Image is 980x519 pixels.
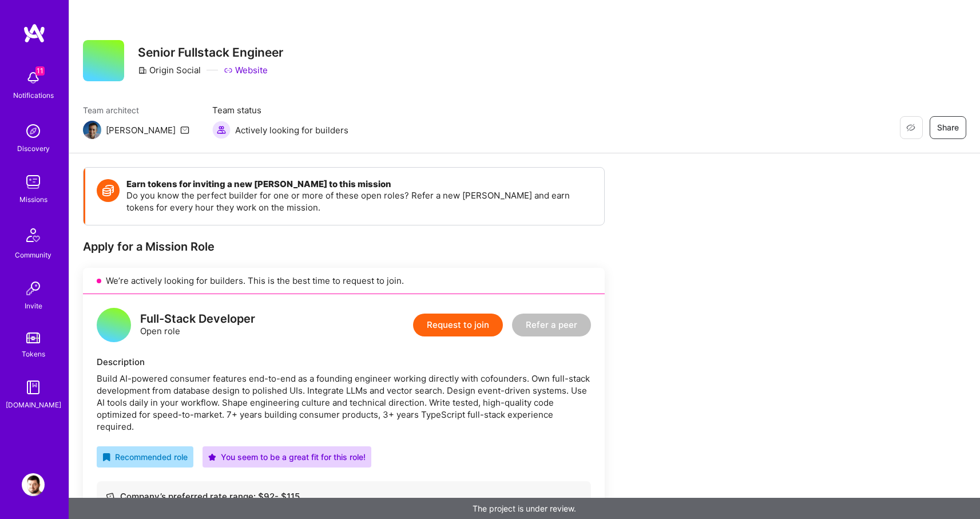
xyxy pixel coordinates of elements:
[126,179,593,189] h4: Earn tokens for inviting a new [PERSON_NAME] to this mission
[413,314,503,336] button: Request to join
[17,142,50,154] div: Discovery
[83,268,605,294] div: We’re actively looking for builders. This is the best time to request to join.
[180,125,189,134] i: icon Mail
[106,490,582,502] div: Company’s preferred rate range: $ 92 - $ 115
[25,300,42,312] div: Invite
[97,179,120,202] img: Token icon
[23,23,46,43] img: logo
[106,124,176,136] div: [PERSON_NAME]
[126,189,593,213] p: Do you know the perfect builder for one or more of these open roles? Refer a new [PERSON_NAME] an...
[235,124,348,136] span: Actively looking for builders
[83,104,189,116] span: Team architect
[140,313,255,337] div: Open role
[97,373,591,433] div: Build AI-powered consumer features end-to-end as a founding engineer working directly with cofoun...
[83,121,101,139] img: Team Architect
[212,104,348,116] span: Team status
[937,122,959,133] span: Share
[212,121,231,139] img: Actively looking for builders
[83,239,605,254] div: Apply for a Mission Role
[69,498,980,519] div: The project is under review.
[19,193,47,205] div: Missions
[19,221,47,249] img: Community
[19,473,47,496] a: User Avatar
[906,123,915,132] i: icon EyeClosed
[224,64,268,76] a: Website
[138,66,147,75] i: icon CompanyGray
[22,171,45,193] img: teamwork
[22,473,45,496] img: User Avatar
[13,89,54,101] div: Notifications
[102,453,110,461] i: icon RecommendedBadge
[15,249,51,261] div: Community
[35,66,45,76] span: 11
[6,399,61,411] div: [DOMAIN_NAME]
[22,348,45,360] div: Tokens
[138,64,201,76] div: Origin Social
[22,66,45,89] img: bell
[140,313,255,325] div: Full-Stack Developer
[97,356,591,368] div: Description
[26,332,40,343] img: tokens
[102,451,188,463] div: Recommended role
[208,451,366,463] div: You seem to be a great fit for this role!
[138,45,283,60] h3: Senior Fullstack Engineer
[22,120,45,142] img: discovery
[208,453,216,461] i: icon PurpleStar
[22,277,45,300] img: Invite
[22,376,45,399] img: guide book
[930,116,966,139] button: Share
[512,314,591,336] button: Refer a peer
[106,492,114,501] i: icon Cash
